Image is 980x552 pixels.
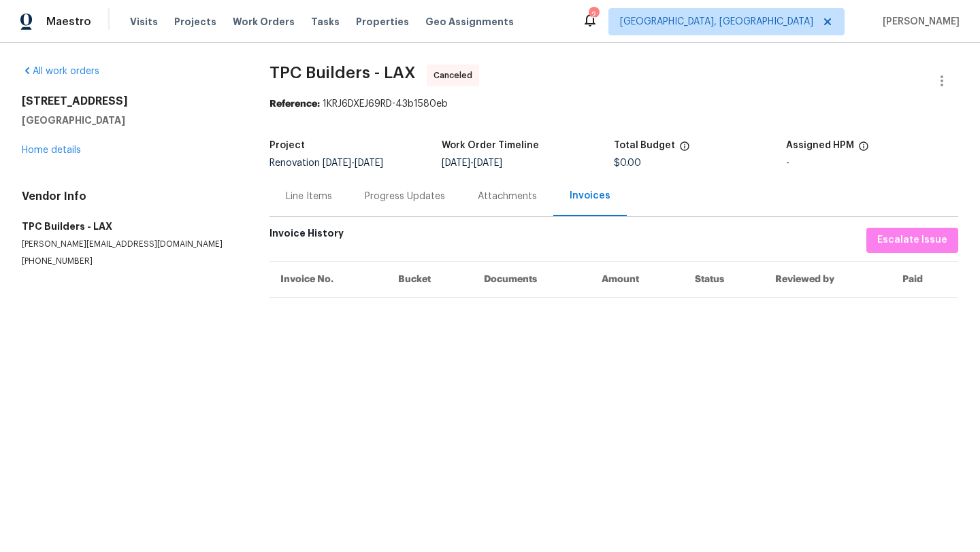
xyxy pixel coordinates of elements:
div: Invoices [570,189,610,203]
span: - [323,158,383,168]
span: Properties [356,15,409,29]
span: Visits [130,15,158,29]
h4: Vendor Info [22,190,237,203]
span: The hpm assigned to this work order. [858,141,869,158]
div: - [786,158,958,168]
h5: Total Budget [614,141,675,150]
th: Invoice No. [269,261,387,297]
p: [PHONE_NUMBER] [22,256,237,267]
div: Attachments [478,190,537,203]
span: [GEOGRAPHIC_DATA], [GEOGRAPHIC_DATA] [620,15,813,29]
div: Progress Updates [365,190,445,203]
span: Renovation [269,158,383,168]
div: 1KRJ6DXEJ69RD-43b1580eb [269,97,958,111]
span: The total cost of line items that have been proposed by Opendoor. This sum includes line items th... [679,141,690,158]
span: Tasks [311,17,340,27]
span: Projects [174,15,216,29]
span: Escalate Issue [877,232,947,249]
span: [DATE] [474,158,502,168]
h5: Assigned HPM [786,141,854,150]
th: Bucket [387,261,473,297]
p: [PERSON_NAME][EMAIL_ADDRESS][DOMAIN_NAME] [22,239,237,250]
h5: Project [269,141,305,150]
span: [DATE] [442,158,470,168]
th: Reviewed by [764,261,892,297]
span: $0.00 [614,158,641,168]
th: Status [684,261,764,297]
th: Amount [591,261,684,297]
div: Line Items [286,190,332,203]
th: Paid [892,261,958,297]
span: Canceled [434,69,478,82]
span: - [442,158,502,168]
th: Documents [473,261,591,297]
span: Work Orders [233,15,295,29]
span: Geo Assignments [425,15,514,29]
span: [DATE] [355,158,383,168]
h5: Work Order Timeline [442,141,539,150]
h2: [STREET_ADDRESS] [22,94,237,108]
span: TPC Builders - LAX [269,65,416,81]
button: Escalate Issue [866,228,958,253]
b: Reference: [269,99,320,109]
h6: Invoice History [269,228,344,246]
a: All work orders [22,67,99,76]
h5: [GEOGRAPHIC_DATA] [22,114,237,127]
a: Home details [22,145,81,155]
span: [PERSON_NAME] [877,15,960,29]
h5: TPC Builders - LAX [22,220,237,233]
span: Maestro [46,15,91,29]
span: [DATE] [323,158,351,168]
div: 2 [589,8,598,22]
